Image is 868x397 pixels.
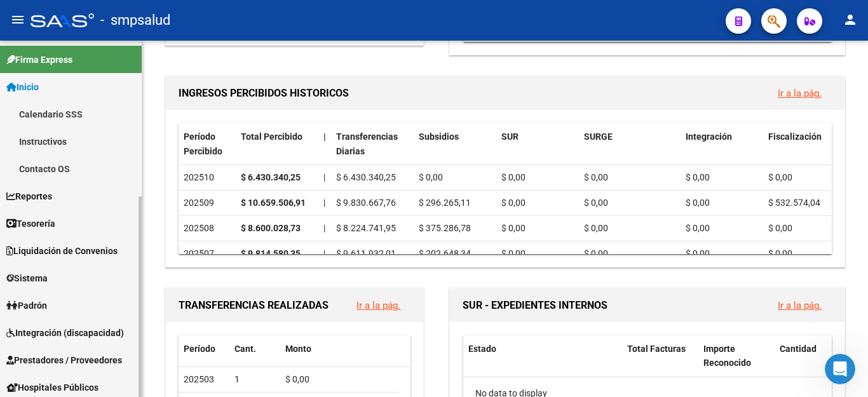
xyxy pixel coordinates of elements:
span: Importe Reconocido [703,344,751,368]
span: $ 0,00 [285,374,309,384]
datatable-header-cell: Subsidios [414,123,496,165]
datatable-header-cell: SUR [496,123,579,165]
span: Cantidad [780,344,817,354]
span: Período Percibido [184,131,222,156]
a: Ir a la pág. [778,300,822,311]
span: 1 [234,374,240,384]
span: Reportes [6,189,52,203]
span: Fiscalización [768,131,822,142]
datatable-header-cell: Período [179,335,229,363]
span: $ 0,00 [686,172,710,182]
span: $ 0,00 [584,248,608,259]
span: $ 0,00 [768,248,792,259]
span: $ 9.830.667,76 [336,198,396,208]
datatable-header-cell: Período Percibido [179,123,236,165]
span: | [323,223,325,233]
strong: $ 9.814.580,35 [241,248,301,259]
span: | [323,198,325,208]
span: $ 0,00 [584,198,608,208]
button: Ir a la pág. [768,293,832,317]
span: SUR [501,131,519,142]
datatable-header-cell: Cantidad [775,335,832,377]
strong: $ 6.430.340,25 [241,172,301,182]
datatable-header-cell: Total Percibido [236,123,318,165]
span: $ 202.648,34 [419,248,471,259]
span: Total Facturas [627,344,686,354]
span: $ 0,00 [501,172,526,182]
div: 202510 [184,170,231,185]
span: Padrón [6,299,47,313]
span: Total Percibido [241,131,302,142]
datatable-header-cell: Transferencias Diarias [331,123,414,165]
span: $ 0,00 [584,172,608,182]
div: 202509 [184,196,231,210]
datatable-header-cell: | [318,123,331,165]
span: Transferencias Diarias [336,131,398,156]
div: 202508 [184,221,231,236]
datatable-header-cell: Integración [681,123,763,165]
span: Subsidios [419,131,459,142]
span: $ 296.265,11 [419,198,471,208]
datatable-header-cell: SURGE [579,123,681,165]
datatable-header-cell: Importe Reconocido [698,335,775,377]
span: Monto [285,344,311,354]
span: $ 0,00 [686,223,710,233]
span: Estado [468,344,496,354]
span: - smpsalud [100,6,170,34]
datatable-header-cell: Cant. [229,335,280,363]
span: SURGE [584,131,613,142]
span: | [323,248,325,259]
mat-icon: person [843,12,858,27]
a: Ir a la pág. [778,88,822,99]
span: Tesorería [6,217,55,231]
span: Integración (discapacidad) [6,326,124,340]
button: Ir a la pág. [768,81,832,105]
button: Ir a la pág. [346,293,410,317]
span: SUR - EXPEDIENTES INTERNOS [463,299,607,311]
span: $ 8.224.741,95 [336,223,396,233]
span: $ 0,00 [501,223,526,233]
span: $ 375.286,78 [419,223,471,233]
span: | [323,131,326,142]
strong: $ 8.600.028,73 [241,223,301,233]
span: $ 532.574,04 [768,198,820,208]
span: $ 0,00 [768,223,792,233]
span: Inicio [6,80,39,94]
mat-icon: menu [10,12,25,27]
span: INGRESOS PERCIBIDOS HISTORICOS [179,87,349,99]
datatable-header-cell: Monto [280,335,399,363]
span: $ 0,00 [686,248,710,259]
span: $ 0,00 [686,198,710,208]
span: Firma Express [6,53,72,67]
span: $ 9.611.932,01 [336,248,396,259]
span: Cant. [234,344,256,354]
span: $ 0,00 [768,172,792,182]
span: Integración [686,131,732,142]
strong: $ 10.659.506,91 [241,198,306,208]
span: 202503 [184,374,214,384]
span: $ 0,00 [501,198,526,208]
span: Hospitales Públicos [6,380,98,394]
span: Período [184,344,215,354]
datatable-header-cell: Total Facturas [622,335,698,377]
div: 202507 [184,246,231,261]
span: $ 0,00 [501,248,526,259]
datatable-header-cell: Fiscalización [763,123,846,165]
iframe: Intercom live chat [825,354,855,384]
span: $ 6.430.340,25 [336,172,396,182]
span: $ 0,00 [584,223,608,233]
span: TRANSFERENCIAS REALIZADAS [179,299,329,311]
a: Ir a la pág. [356,300,400,311]
span: | [323,172,325,182]
datatable-header-cell: Estado [463,335,622,377]
span: Prestadores / Proveedores [6,353,122,367]
span: $ 0,00 [419,172,443,182]
span: Liquidación de Convenios [6,244,118,258]
span: Sistema [6,271,48,285]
